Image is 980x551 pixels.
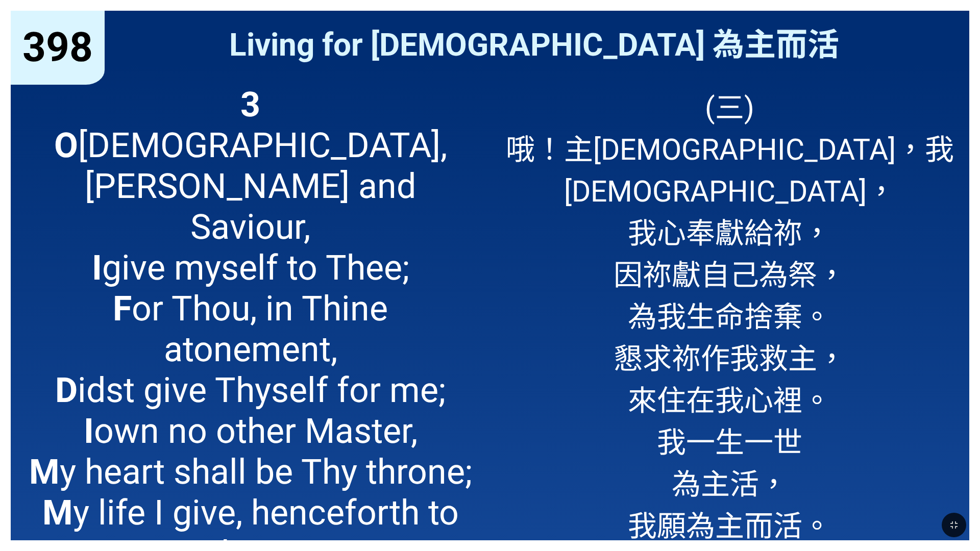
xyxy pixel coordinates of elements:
b: I [92,247,102,288]
span: 398 [22,23,93,71]
span: (三) 哦！主[DEMOGRAPHIC_DATA]，我[DEMOGRAPHIC_DATA]， 我心奉獻給祢， 因祢獻自己為祭， 為我生命捨棄。 懇求祢作我救主， 來住在我心裡。 我一生一世 為主... [501,84,959,544]
b: M [29,452,60,492]
b: F [113,288,132,329]
span: Living for [DEMOGRAPHIC_DATA] 為主而活 [229,19,839,65]
b: O [54,125,78,166]
b: I [84,411,94,452]
b: M [42,492,73,533]
b: D [55,370,78,411]
b: 3 [240,84,260,125]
